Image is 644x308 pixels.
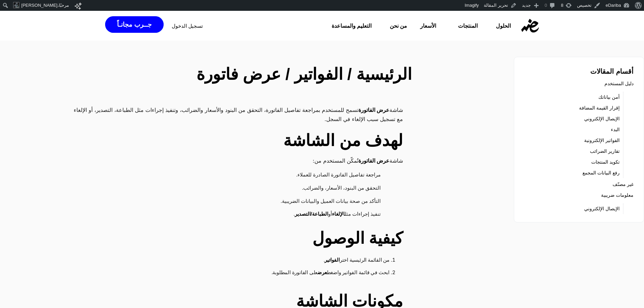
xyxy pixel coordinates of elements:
[74,62,412,87] h2: الرئيسية / الفواتير / عرض فاتورة
[601,190,634,200] a: معلومات ضريبية
[73,195,389,208] li: التأكد من صحة بيانات العميل والبيانات الضريبية.
[295,211,328,217] strong: الطباعة/التصدير
[358,107,389,113] strong: عرض الفاتورة
[591,157,620,167] a: تكويد المنتجات
[584,114,620,123] a: الإيصال الإلكتروني
[598,92,620,102] a: أمن بياناتك
[318,17,376,34] a: التعليم والمساعدة
[117,21,151,28] span: جــرب مجانـاً
[73,208,389,221] li: تنفيذ إجراءات مثل أو .
[482,17,516,34] a: الحلول
[66,156,403,165] p: شاشة تُمكّن المستخدم من:
[358,158,389,164] strong: عرض الفاتورة
[105,16,163,33] a: جــرب مجانـاً
[376,17,412,34] a: من نحن
[584,204,620,213] a: الإيصال الإلكتروني
[317,269,327,275] strong: عرض
[604,79,634,88] a: دليل المستخدم
[521,19,539,32] img: eDariba
[611,125,620,134] a: البدء
[66,105,403,123] p: شاشة تسمح للمستخدم بمراجعة تفاصيل الفاتورة، التحقق من البنود والأسعار والضرائب، وتنفيذ إجراءات مث...
[579,103,620,113] a: إقرار القيمة المضافة
[79,254,389,266] li: من القائمة الرئيسية اختر .
[79,266,389,279] li: ابحث في قائمة الفواتير واضغط على الفاتورة المطلوبة.
[332,211,345,217] strong: الإلغاء
[73,182,389,195] li: التحقق من البنود، الأسعار، والضرائب.
[73,169,389,182] li: مراجعة تفاصيل الفاتورة الصادرة للعملاء.
[584,136,620,145] a: الفواتير الإلكترونية
[445,17,482,34] a: المنتجات
[325,257,339,263] strong: الفواتير
[582,168,620,177] a: رفع البيانات المجمع
[590,146,620,156] a: تقارير الضرائب
[613,180,634,189] a: غير مصنّف
[312,229,403,247] strong: كيفية الوصول
[172,23,203,28] a: تسجيل الدخول
[590,68,634,75] strong: أقسام المقالات
[66,128,403,153] h2: لهدف من الشاشة
[412,17,445,34] a: الأسعار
